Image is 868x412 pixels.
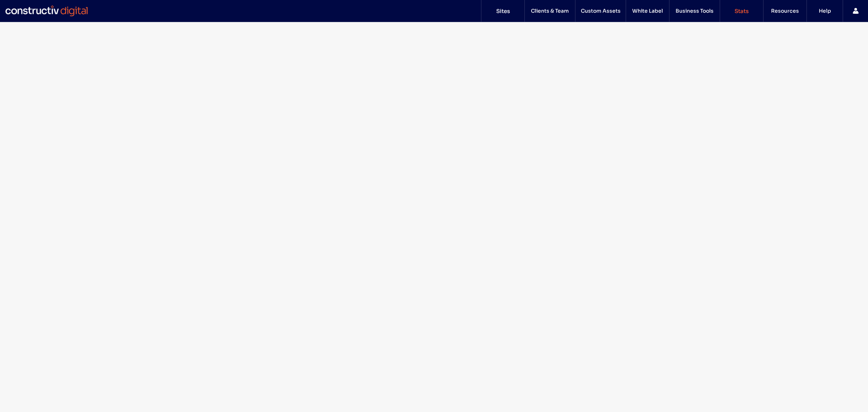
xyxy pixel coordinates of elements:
[531,8,569,14] label: Clients & Team
[676,8,714,14] label: Business Tools
[771,8,799,14] label: Resources
[496,8,510,14] label: Sites
[735,8,749,14] label: Stats
[581,8,621,14] label: Custom Assets
[632,8,663,14] label: White Label
[819,8,831,14] label: Help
